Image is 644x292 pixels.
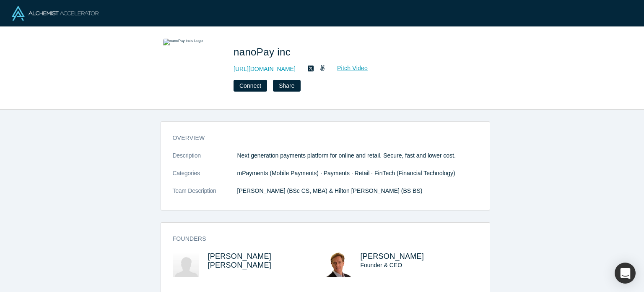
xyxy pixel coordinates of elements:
button: Share [273,80,300,92]
img: nanoPay inc's Logo [163,39,222,97]
p: [PERSON_NAME] (BSc CS, MBA) & Hilton [PERSON_NAME] (BS BS) [237,187,478,195]
span: mPayments (Mobile Payments) · Payments · Retail · FinTech (Financial Technology) [237,170,455,176]
h3: Founders [173,234,466,243]
a: [PERSON_NAME] [PERSON_NAME] [208,252,272,269]
h3: overview [173,134,466,142]
span: Founder & CEO [361,262,402,268]
dt: Categories [173,169,237,187]
p: Next generation payments platform for online and retail. Secure, fast and lower cost. [237,151,478,160]
img: Alchemist Logo [12,6,99,21]
a: [URL][DOMAIN_NAME] [234,65,296,74]
a: Pitch Video [328,63,368,73]
dt: Description [173,151,237,169]
img: Hilton McGough's Profile Image [173,252,199,277]
button: Connect [234,80,267,92]
img: Laurence Cooke's Profile Image [325,252,352,277]
dt: Team Description [173,187,237,204]
span: nanoPay inc [234,46,293,58]
a: [PERSON_NAME] [361,252,424,260]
